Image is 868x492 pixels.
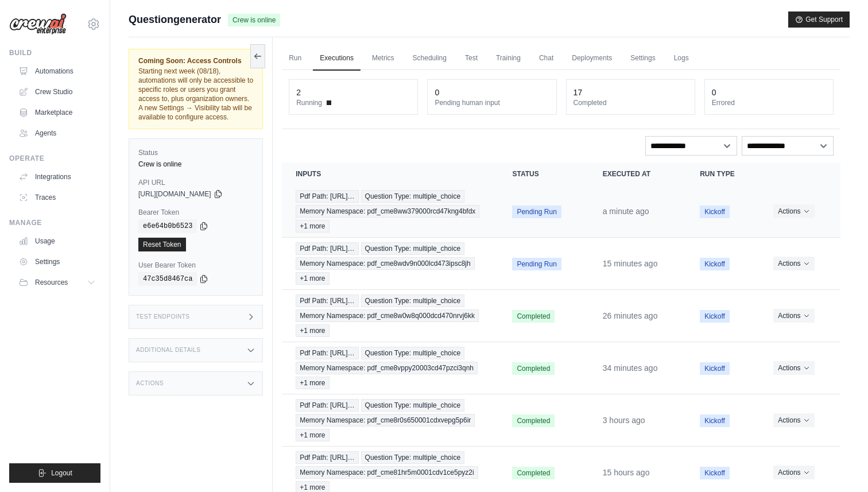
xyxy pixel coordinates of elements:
[9,218,100,227] div: Manage
[532,47,560,71] a: Chat
[686,162,759,185] th: Run Type
[700,310,730,323] span: Kickoff
[512,414,555,427] span: Completed
[361,451,465,464] span: Question Type: multiple_choice
[700,362,730,375] span: Kickoff
[296,242,485,285] a: View execution details for Pdf Path
[296,362,478,374] span: Memory Namespace: pdf_cme8vppy20003cd47pzci3qnh
[361,242,465,255] span: Question Type: multiple_choice
[296,205,479,218] span: Memory Namespace: pdf_cme8ww379000rcd47kng4bfdx
[138,208,253,217] label: Bearer Token
[138,178,253,187] label: API URL
[14,253,100,271] a: Settings
[14,124,100,142] a: Agents
[138,189,211,199] span: [URL][DOMAIN_NAME]
[14,103,100,122] a: Marketplace
[296,190,358,203] span: Pdf Path: [URL]…
[573,87,583,98] div: 17
[9,154,100,163] div: Operate
[773,257,814,270] button: Actions for execution
[296,220,329,233] span: +1 more
[700,206,730,218] span: Kickoff
[512,467,555,479] span: Completed
[9,48,100,57] div: Build
[14,232,100,250] a: Usage
[136,347,200,354] h3: Additional Details
[14,188,100,207] a: Traces
[296,295,485,337] a: View execution details for Pdf Path
[512,206,561,218] span: Pending Run
[365,47,401,71] a: Metrics
[51,468,72,478] span: Logout
[512,258,561,270] span: Pending Run
[296,347,358,359] span: Pdf Path: [URL]…
[296,98,322,107] span: Running
[512,362,555,375] span: Completed
[296,377,329,389] span: +1 more
[9,463,100,483] button: Logout
[296,399,358,412] span: Pdf Path: [URL]…
[138,148,253,157] label: Status
[138,219,197,233] code: e6e64b0b6523
[406,47,454,71] a: Scheduling
[788,11,850,28] button: Get Support
[773,309,814,323] button: Actions for execution
[361,347,465,359] span: Question Type: multiple_choice
[136,380,164,387] h3: Actions
[138,238,186,251] a: Reset Token
[138,272,197,286] code: 47c35d8467ca
[129,11,221,28] span: Questiongenerator
[35,278,68,287] span: Resources
[589,162,686,185] th: Executed at
[296,257,475,270] span: Memory Namespace: pdf_cme8wdv9n000lcd473ipsc8jh
[296,87,301,98] div: 2
[136,313,190,320] h3: Test Endpoints
[773,413,814,427] button: Actions for execution
[361,190,465,203] span: Question Type: multiple_choice
[700,414,730,427] span: Kickoff
[712,87,716,98] div: 0
[296,399,485,441] a: View execution details for Pdf Path
[489,47,528,71] a: Training
[773,361,814,375] button: Actions for execution
[228,14,280,26] span: Crew is online
[603,363,658,373] time: August 12, 2025 at 14:32 EDT
[14,168,100,186] a: Integrations
[282,162,498,185] th: Inputs
[296,347,485,389] a: View execution details for Pdf Path
[296,324,329,337] span: +1 more
[700,467,730,479] span: Kickoff
[296,451,358,464] span: Pdf Path: [URL]…
[435,98,549,107] dt: Pending human input
[313,47,361,71] a: Executions
[603,207,649,216] time: August 12, 2025 at 15:05 EDT
[296,429,329,441] span: +1 more
[296,272,329,285] span: +1 more
[14,273,100,292] button: Resources
[14,62,100,80] a: Automations
[296,414,475,427] span: Memory Namespace: pdf_cme8r0s650001cdxvepg5p6ir
[603,259,658,268] time: August 12, 2025 at 14:51 EDT
[512,310,555,323] span: Completed
[361,295,465,307] span: Question Type: multiple_choice
[700,258,730,270] span: Kickoff
[603,311,658,320] time: August 12, 2025 at 14:41 EDT
[603,416,645,425] time: August 12, 2025 at 12:21 EDT
[458,47,485,71] a: Test
[14,83,100,101] a: Crew Studio
[667,47,696,71] a: Logs
[565,47,619,71] a: Deployments
[296,190,485,233] a: View execution details for Pdf Path
[296,466,478,479] span: Memory Namespace: pdf_cme81hr5m0001cdv1ce5pyz2i
[138,56,253,65] span: Coming Soon: Access Controls
[296,295,358,307] span: Pdf Path: [URL]…
[773,466,814,479] button: Actions for execution
[138,67,253,121] span: Starting next week (08/18), automations will only be accessible to specific roles or users you gr...
[9,13,67,35] img: Logo
[435,87,439,98] div: 0
[138,160,253,169] div: Crew is online
[573,98,688,107] dt: Completed
[603,468,650,477] time: August 12, 2025 at 00:26 EDT
[296,242,358,255] span: Pdf Path: [URL]…
[498,162,588,185] th: Status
